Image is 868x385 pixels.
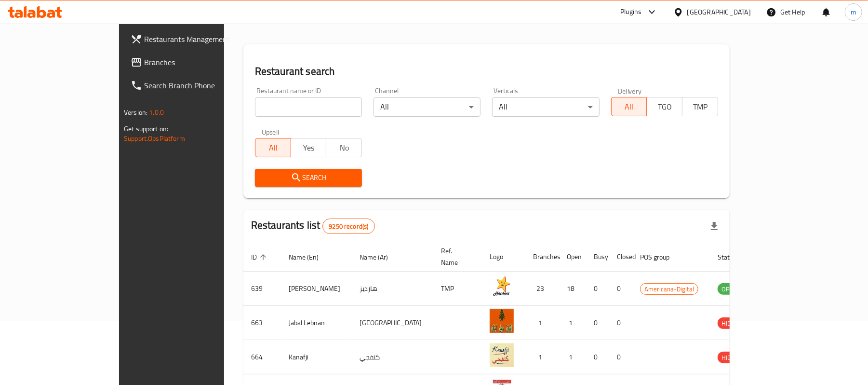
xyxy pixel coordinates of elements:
[559,306,586,340] td: 1
[124,106,147,119] span: Version:
[682,97,718,116] button: TMP
[281,340,352,374] td: Kanafji
[687,7,751,17] div: [GEOGRAPHIC_DATA]
[330,141,358,155] span: No
[289,251,331,263] span: Name (En)
[609,306,632,340] td: 0
[263,172,354,184] span: Search
[641,284,698,295] span: Americana-Digital
[323,222,374,231] span: 9250 record(s)
[718,352,747,363] span: HIDDEN
[255,97,362,117] input: Search for restaurant name or ID..
[352,272,433,306] td: هارديز
[259,141,287,155] span: All
[123,51,264,74] a: Branches
[559,340,586,374] td: 1
[586,306,609,340] td: 0
[851,7,856,17] span: m
[525,340,559,374] td: 1
[149,106,164,119] span: 1.0.0
[609,242,632,272] th: Closed
[322,219,374,234] div: Total records count
[611,97,647,116] button: All
[144,33,256,45] span: Restaurants Management
[374,97,481,117] div: All
[586,340,609,374] td: 0
[609,340,632,374] td: 0
[291,138,327,157] button: Yes
[490,343,514,367] img: Kanafji
[559,242,586,272] th: Open
[718,251,749,263] span: Status
[492,97,599,117] div: All
[686,100,714,114] span: TMP
[441,245,470,268] span: Ref. Name
[651,100,679,114] span: TGO
[609,272,632,306] td: 0
[490,309,514,333] img: Jabal Lebnan
[281,306,352,340] td: Jabal Lebnan
[352,340,433,374] td: كنفجي
[123,27,264,51] a: Restaurants Management
[124,132,185,145] a: Support.OpsPlatform
[586,272,609,306] td: 0
[144,80,256,91] span: Search Branch Phone
[326,138,362,157] button: No
[262,128,280,135] label: Upsell
[251,251,269,263] span: ID
[718,352,747,363] div: HIDDEN
[352,306,433,340] td: [GEOGRAPHIC_DATA]
[718,317,747,329] div: HIDDEN
[525,272,559,306] td: 23
[251,218,375,234] h2: Restaurants list
[618,87,642,94] label: Delivery
[718,284,741,295] span: OPEN
[295,141,323,155] span: Yes
[123,74,264,97] a: Search Branch Phone
[718,318,747,329] span: HIDDEN
[255,169,362,187] button: Search
[243,10,338,25] h2: Menu management
[615,100,643,114] span: All
[586,242,609,272] th: Busy
[559,272,586,306] td: 18
[433,272,482,306] td: TMP
[255,138,291,157] button: All
[640,251,682,263] span: POS group
[620,6,641,18] div: Plugins
[360,251,401,263] span: Name (Ar)
[490,275,514,299] img: Hardee's
[124,123,168,135] span: Get support on:
[646,97,682,116] button: TGO
[525,242,559,272] th: Branches
[482,242,525,272] th: Logo
[281,272,352,306] td: [PERSON_NAME]
[703,215,726,238] div: Export file
[525,306,559,340] td: 1
[718,283,741,295] div: OPEN
[144,56,256,68] span: Branches
[255,64,718,79] h2: Restaurant search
